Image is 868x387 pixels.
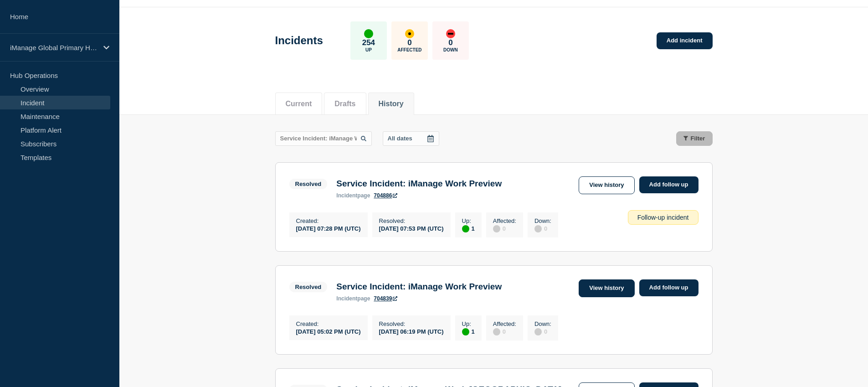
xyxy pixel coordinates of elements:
span: Resolved [289,282,328,292]
p: All dates [388,135,412,142]
span: Filter [691,135,705,142]
p: 0 [407,38,411,47]
p: Down [443,47,458,52]
a: Add incident [657,32,713,49]
a: Add follow up [639,176,699,193]
div: 1 [462,327,475,335]
div: up [462,225,469,232]
div: [DATE] 06:19 PM (UTC) [379,327,444,335]
p: Down : [534,320,551,327]
p: Affected : [493,320,516,327]
a: 704839 [374,295,397,302]
p: page [336,295,370,302]
p: Resolved : [379,320,444,327]
div: 0 [493,327,516,335]
div: up [462,328,469,335]
div: 1 [462,224,475,232]
div: 0 [493,224,516,232]
div: [DATE] 05:02 PM (UTC) [296,327,361,335]
button: Filter [676,131,713,146]
h3: Service Incident: iManage Work Preview [336,179,502,189]
a: Add follow up [639,279,699,296]
p: iManage Global Primary Hub [10,44,98,52]
button: History [379,100,404,108]
p: Created : [296,217,361,224]
p: Created : [296,320,361,327]
div: disabled [493,225,500,232]
p: Up : [462,320,475,327]
a: View history [579,279,634,297]
p: 254 [362,38,375,47]
p: Down : [534,217,551,224]
div: 0 [534,327,551,335]
a: View history [579,176,634,194]
p: Up [365,47,372,52]
div: Follow-up incident [628,210,699,225]
div: 0 [534,224,551,232]
span: incident [336,295,357,302]
p: Resolved : [379,217,444,224]
button: Current [286,100,312,108]
div: [DATE] 07:28 PM (UTC) [296,224,361,232]
a: 704886 [374,192,397,199]
div: disabled [493,328,500,335]
div: disabled [534,225,542,232]
span: incident [336,192,357,199]
div: affected [405,29,414,38]
div: [DATE] 07:53 PM (UTC) [379,224,444,232]
h1: Incidents [275,34,323,47]
button: Drafts [334,100,355,108]
div: up [364,29,373,38]
p: page [336,192,370,199]
h3: Service Incident: iManage Work Preview [336,282,502,292]
p: 0 [448,38,452,47]
p: Affected : [493,217,516,224]
button: All dates [383,131,439,146]
p: Affected [397,47,421,52]
p: Up : [462,217,475,224]
div: down [446,29,455,38]
div: disabled [534,328,542,335]
input: Search incidents [275,131,372,146]
span: Resolved [289,179,328,189]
